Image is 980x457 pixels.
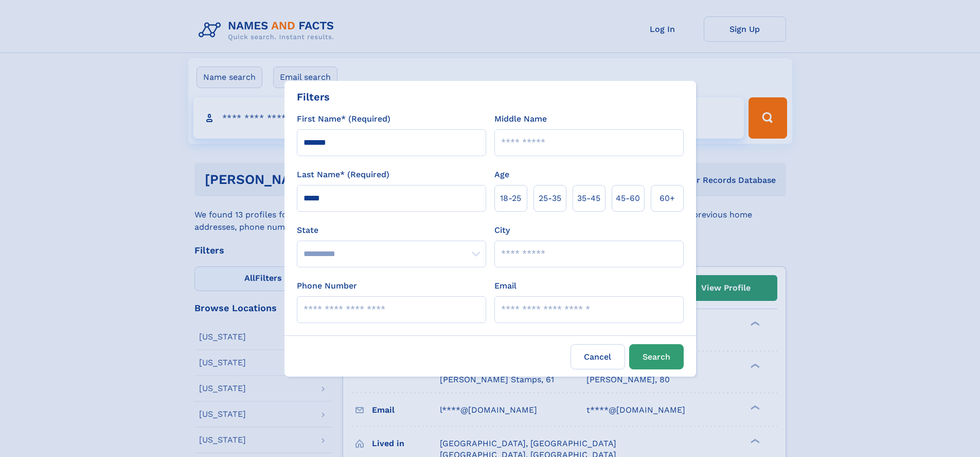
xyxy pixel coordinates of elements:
[577,192,600,205] span: 35‑45
[494,168,509,181] label: Age
[494,113,547,125] label: Middle Name
[629,344,684,369] button: Search
[660,192,675,205] span: 60+
[297,168,389,181] label: Last Name* (Required)
[297,89,330,105] div: Filters
[616,192,640,205] span: 45‑60
[297,113,390,125] label: First Name* (Required)
[494,224,510,236] label: City
[500,192,521,205] span: 18‑25
[297,280,357,292] label: Phone Number
[539,192,561,205] span: 25‑35
[571,344,625,369] label: Cancel
[494,280,516,292] label: Email
[297,224,486,236] label: State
